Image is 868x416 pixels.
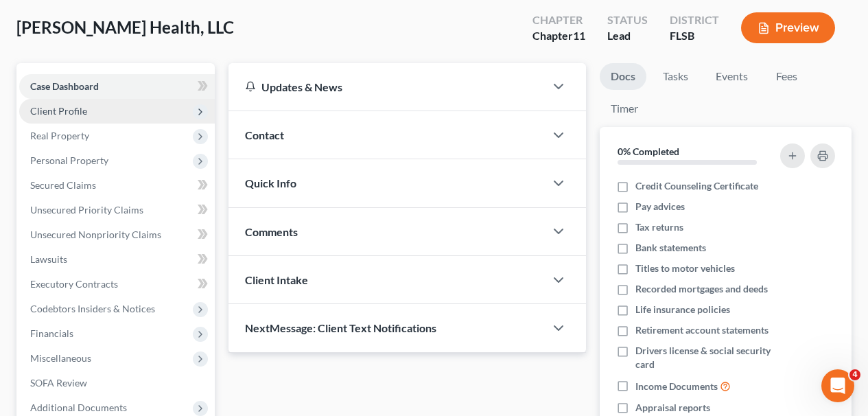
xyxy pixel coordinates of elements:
[652,63,699,90] a: Tasks
[19,222,215,247] a: Unsecured Nonpriority Claims
[19,371,215,395] a: SOFA Review
[30,229,161,240] span: Unsecured Nonpriority Claims
[618,146,679,157] strong: 0% Completed
[30,105,87,117] span: Client Profile
[635,179,758,193] span: Credit Counseling Certificate
[635,303,730,316] span: Life insurance policies
[705,63,759,90] a: Events
[532,28,585,44] div: Chapter
[16,17,234,37] span: [PERSON_NAME] Health, LLC
[245,225,298,238] span: Comments
[30,402,127,413] span: Additional Documents
[741,12,835,43] button: Preview
[635,241,706,255] span: Bank statements
[532,12,585,28] div: Chapter
[607,28,648,44] div: Lead
[30,352,91,364] span: Miscellaneous
[30,303,155,314] span: Codebtors Insiders & Notices
[19,198,215,222] a: Unsecured Priority Claims
[30,204,143,216] span: Unsecured Priority Claims
[600,63,646,90] a: Docs
[30,377,87,389] span: SOFA Review
[30,253,67,265] span: Lawsuits
[670,12,719,28] div: District
[30,130,89,141] span: Real Property
[635,380,718,393] span: Income Documents
[19,173,215,198] a: Secured Claims
[635,220,683,234] span: Tax returns
[30,179,96,191] span: Secured Claims
[635,282,768,296] span: Recorded mortgages and deeds
[821,369,854,402] iframe: Intercom live chat
[635,262,735,275] span: Titles to motor vehicles
[635,200,685,213] span: Pay advices
[635,344,777,371] span: Drivers license & social security card
[245,80,528,94] div: Updates & News
[635,401,710,415] span: Appraisal reports
[19,272,215,297] a: Executory Contracts
[30,327,73,339] span: Financials
[245,273,308,286] span: Client Intake
[607,12,648,28] div: Status
[19,247,215,272] a: Lawsuits
[670,28,719,44] div: FLSB
[573,29,585,42] span: 11
[245,321,436,334] span: NextMessage: Client Text Notifications
[30,278,118,290] span: Executory Contracts
[30,80,99,92] span: Case Dashboard
[764,63,808,90] a: Fees
[600,95,649,122] a: Timer
[635,323,769,337] span: Retirement account statements
[30,154,108,166] span: Personal Property
[849,369,860,380] span: 4
[245,176,296,189] span: Quick Info
[245,128,284,141] span: Contact
[19,74,215,99] a: Case Dashboard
